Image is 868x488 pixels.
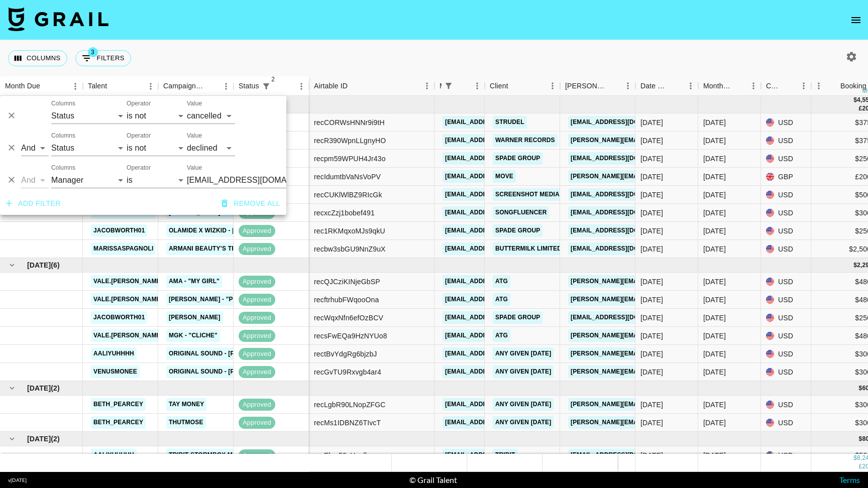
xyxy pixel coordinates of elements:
[703,450,726,460] div: Aug '25
[27,434,51,444] span: [DATE]
[640,295,663,305] div: 5/30/2025
[314,367,381,377] div: recGvTU9Rxvgb4ar4
[27,260,51,270] span: [DATE]
[493,416,554,429] a: Any given [DATE]
[127,164,151,172] label: Operator
[703,154,726,164] div: May '25
[309,76,435,96] div: Airtable ID
[490,76,508,96] div: Client
[27,383,51,393] span: [DATE]
[568,188,681,201] a: [EMAIL_ADDRESS][DOMAIN_NAME]
[187,132,202,140] label: Value
[568,134,784,147] a: [PERSON_NAME][EMAIL_ADDRESS][PERSON_NAME][DOMAIN_NAME]
[761,186,811,204] div: USD
[859,463,862,471] div: £
[166,398,206,411] a: Tay Money
[698,76,761,96] div: Month Due
[8,50,67,66] button: Select columns
[91,449,137,461] a: aaliyuhhhh
[796,78,811,93] button: Menu
[568,224,681,237] a: [EMAIL_ADDRESS][DOMAIN_NAME]
[443,116,555,129] a: [EMAIL_ADDRESS][DOMAIN_NAME]
[273,79,287,93] button: Sort
[839,475,860,484] a: Terms
[443,242,555,255] a: [EMAIL_ADDRESS][DOMAIN_NAME]
[811,78,826,93] button: Menu
[508,79,522,93] button: Sort
[493,275,510,288] a: ATG
[640,277,663,287] div: 5/29/2025
[268,74,278,84] span: 2
[761,309,811,327] div: USD
[348,79,362,93] button: Sort
[640,367,663,377] div: 6/10/2025
[2,194,65,213] button: Add filter
[703,76,732,96] div: Month Due
[8,477,27,483] div: v [DATE]
[218,194,284,213] button: Remove all
[761,76,811,96] div: Currency
[443,170,555,183] a: [EMAIL_ADDRESS][DOMAIN_NAME]
[669,79,683,93] button: Sort
[703,172,726,182] div: May '25
[568,398,732,411] a: [PERSON_NAME][EMAIL_ADDRESS][DOMAIN_NAME]
[166,365,282,378] a: original sound - [PERSON_NAME]
[761,396,811,414] div: USD
[166,275,222,288] a: Ama - "My Girl"
[493,365,554,378] a: Any given [DATE]
[443,311,555,324] a: [EMAIL_ADDRESS][DOMAIN_NAME]
[640,117,663,128] div: 5/23/2025
[640,190,663,200] div: 5/11/2025
[568,275,732,288] a: [PERSON_NAME][EMAIL_ADDRESS][DOMAIN_NAME]
[761,414,811,432] div: USD
[166,311,223,324] a: [PERSON_NAME]
[470,78,485,93] button: Menu
[166,329,220,342] a: MGK - "Cliche"
[51,132,75,140] label: Columns
[239,331,275,341] span: approved
[442,79,456,93] button: Show filters
[859,435,862,443] div: $
[442,79,456,93] div: 1 active filter
[4,140,19,155] button: Delete
[568,116,681,129] a: [EMAIL_ADDRESS][DOMAIN_NAME]
[314,190,382,200] div: recCUKlWlBZ9RIcGk
[826,79,840,93] button: Sort
[443,206,555,219] a: [EMAIL_ADDRESS][DOMAIN_NAME]
[493,242,564,255] a: Buttermilk Limited
[91,416,146,429] a: beth_pearcey
[493,134,558,147] a: Warner Records
[239,418,275,428] span: approved
[239,451,275,460] span: approved
[166,242,285,255] a: Armani Beauty’s Trend Program
[703,349,726,359] div: Jun '25
[314,349,377,359] div: rectBvYdgRg6bjzbJ
[21,172,49,188] select: Logic operator
[640,450,663,460] div: 7/22/2025
[239,277,275,287] span: approved
[314,331,387,341] div: recsFwEQa9HzNYUo8
[761,113,811,132] div: USD
[5,258,19,272] button: hide children
[493,170,516,183] a: MOVE
[761,240,811,258] div: USD
[314,208,375,218] div: recxcZzj1bobef491
[204,79,219,93] button: Sort
[761,273,811,291] div: USD
[107,79,121,93] button: Sort
[703,136,726,146] div: May '25
[166,347,282,360] a: original sound - [PERSON_NAME]
[640,313,663,323] div: 6/16/2025
[703,313,726,323] div: Jun '25
[91,242,156,255] a: marissaspagnoli
[166,293,297,306] a: [PERSON_NAME] - "Pick Up The Phone"
[493,116,527,129] a: Strudel
[75,50,131,66] button: Show filters
[143,79,158,94] button: Menu
[640,172,663,182] div: 5/27/2025
[68,79,83,94] button: Menu
[419,78,435,93] button: Menu
[314,172,381,182] div: recIdumtbVaNsVoPV
[703,418,726,428] div: Jul '25
[239,400,275,410] span: approved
